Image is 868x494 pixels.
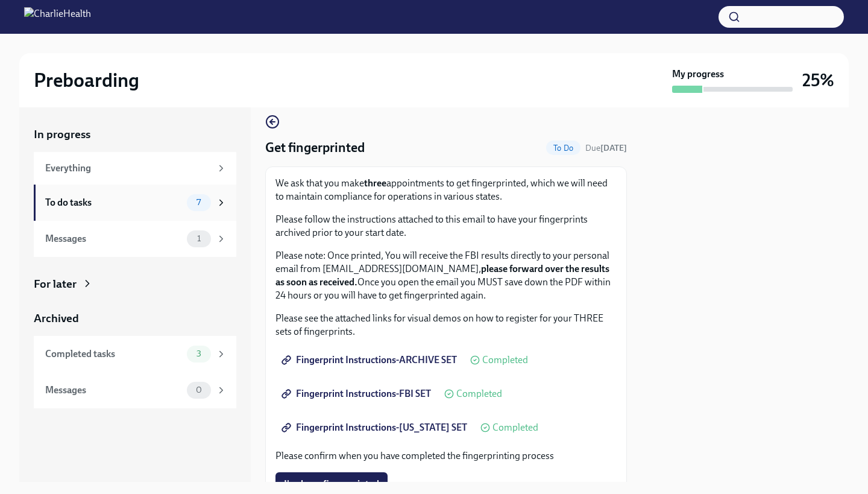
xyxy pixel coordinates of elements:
a: For later [34,276,236,292]
p: Please follow the instructions attached to this email to have your fingerprints archived prior to... [275,213,617,239]
span: Fingerprint Instructions-[US_STATE] SET [284,422,467,434]
div: Messages [45,384,182,397]
span: 0 [189,385,209,394]
a: Fingerprint Instructions-ARCHIVE SET [275,348,465,372]
a: Completed tasks3 [34,336,236,372]
strong: [DATE] [600,143,627,153]
span: September 4th, 2025 09:00 [585,142,627,154]
a: Fingerprint Instructions-FBI SET [275,382,439,406]
span: To Do [546,144,580,153]
span: I've been fingerprinted [284,478,379,490]
span: Fingerprint Instructions-ARCHIVE SET [284,354,457,366]
img: CharlieHealth [24,7,91,27]
span: Completed [482,355,528,365]
p: We ask that you make appointments to get fingerprinted, which we will need to maintain compliance... [275,177,617,203]
h3: 25% [802,69,834,91]
span: 1 [190,234,208,243]
span: Completed [456,389,502,399]
a: Messages0 [34,372,236,408]
div: Everything [45,162,211,175]
a: Everything [34,152,236,185]
div: Completed tasks [45,347,182,361]
div: Messages [45,232,182,245]
a: In progress [34,127,236,142]
a: Fingerprint Instructions-[US_STATE] SET [275,416,476,440]
h2: Preboarding [34,68,139,92]
div: For later [34,276,77,292]
div: To do tasks [45,196,182,209]
a: Archived [34,311,236,326]
span: 7 [189,198,208,207]
a: Messages1 [34,221,236,257]
strong: three [364,177,386,189]
a: To do tasks7 [34,185,236,221]
span: Completed [492,423,538,432]
p: Please confirm when you have completed the fingerprinting process [275,449,617,463]
span: Due [585,143,627,153]
strong: My progress [672,68,724,81]
h4: Get fingerprinted [265,139,365,157]
span: Fingerprint Instructions-FBI SET [284,388,431,400]
p: Please note: Once printed, You will receive the FBI results directly to your personal email from ... [275,249,617,302]
span: 3 [189,349,209,358]
p: Please see the attached links for visual demos on how to register for your THREE sets of fingerpr... [275,312,617,338]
